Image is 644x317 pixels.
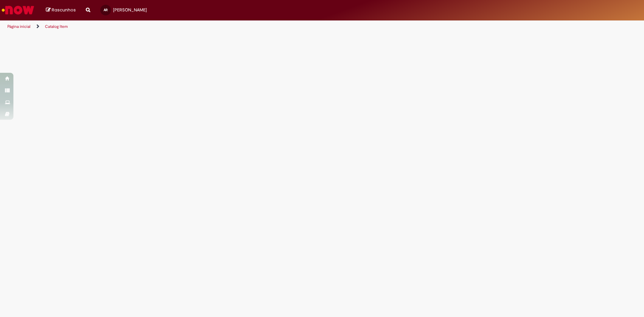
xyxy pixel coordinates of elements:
a: Catalog Item [45,24,68,29]
img: ServiceNow [1,3,35,17]
ul: Trilhas de página [5,20,424,33]
a: Página inicial [7,24,31,29]
span: Rascunhos [52,7,76,13]
span: AR [104,8,108,12]
a: Rascunhos [46,7,76,13]
span: [PERSON_NAME] [113,7,147,13]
